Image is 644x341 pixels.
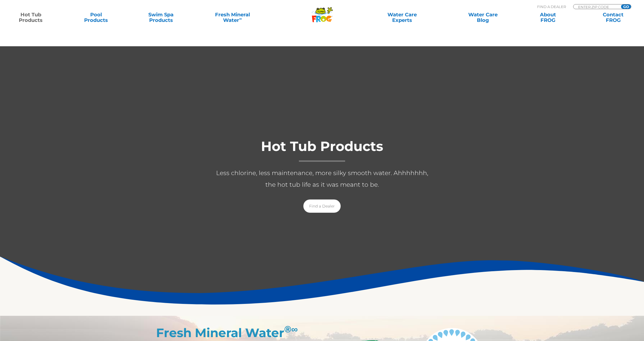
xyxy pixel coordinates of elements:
[621,4,631,9] input: GO
[71,12,121,23] a: PoolProducts
[211,139,433,162] h1: Hot Tub Products
[201,12,264,23] a: Fresh MineralWater∞
[578,4,615,9] input: Zip Code Form
[136,12,186,23] a: Swim SpaProducts
[523,12,573,23] a: AboutFROG
[284,324,298,335] sup: ®
[537,4,566,9] p: Find A Dealer
[588,12,638,23] a: ContactFROG
[211,167,433,191] p: Less chlorine, less maintenance, more silky smooth water. Ahhhhhhh, the hot tub life as it was me...
[361,12,443,23] a: Water CareExperts
[156,325,322,340] h2: Fresh Mineral Water
[303,199,341,213] a: Find a Dealer
[291,324,298,335] em: ∞
[458,12,508,23] a: Water CareBlog
[6,12,56,23] a: Hot TubProducts
[239,16,242,21] sup: ∞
